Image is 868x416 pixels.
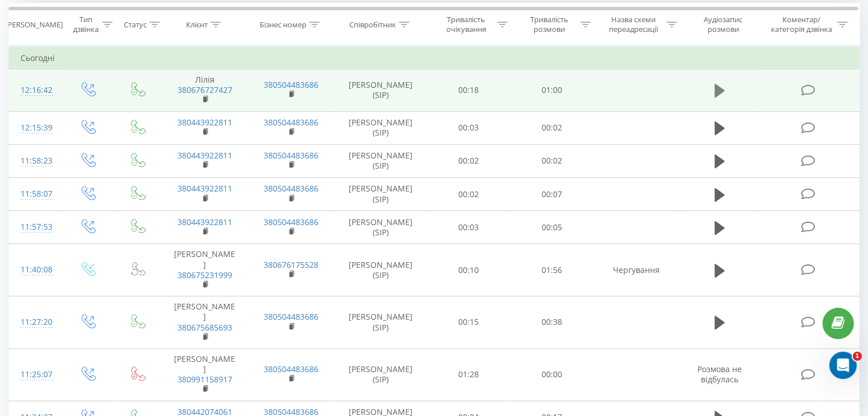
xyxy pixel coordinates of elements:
div: 12:15:39 [21,117,51,139]
div: 11:25:07 [21,364,51,386]
td: [PERSON_NAME] (SIP) [334,111,427,144]
td: 00:02 [427,144,510,177]
td: [PERSON_NAME] (SIP) [334,296,427,349]
td: 00:02 [510,111,593,144]
td: 00:02 [427,178,510,211]
div: Тривалість очікування [438,15,495,34]
div: 11:40:08 [21,259,51,281]
td: [PERSON_NAME] [162,244,248,296]
a: 380504483686 [264,150,318,161]
div: Тривалість розмови [520,15,578,34]
td: [PERSON_NAME] (SIP) [334,178,427,211]
div: Клієнт [186,20,208,30]
a: 380504483686 [264,183,318,194]
span: 1 [853,352,862,361]
td: 00:10 [427,244,510,296]
td: Чергування [593,244,679,296]
a: 380504483686 [264,117,318,128]
a: 380676727427 [177,84,232,95]
div: Бізнес номер [260,20,306,30]
a: 380504483686 [264,364,318,374]
div: 11:58:23 [21,150,51,172]
div: 11:58:07 [21,183,51,205]
a: 380504483686 [264,217,318,227]
td: 00:02 [510,144,593,177]
td: 00:00 [510,348,593,401]
a: 380443922811 [177,150,232,161]
td: 00:07 [510,178,593,211]
iframe: Intercom live chat [829,352,857,379]
td: [PERSON_NAME] (SIP) [334,244,427,296]
div: Аудіозапис розмови [690,15,757,34]
td: 00:03 [427,111,510,144]
div: 12:16:42 [21,79,51,101]
td: [PERSON_NAME] (SIP) [334,348,427,401]
a: 380675231999 [177,270,232,280]
div: 11:27:20 [21,311,51,333]
td: 01:00 [510,70,593,112]
div: Статус [124,20,147,30]
a: 380504483686 [264,311,318,322]
td: 01:28 [427,348,510,401]
td: 00:18 [427,70,510,112]
a: 380443922811 [177,217,232,227]
td: 00:05 [510,211,593,244]
td: [PERSON_NAME] [162,348,248,401]
a: 380675685693 [177,322,232,333]
a: 380443922811 [177,183,232,194]
div: Тип дзвінка [72,15,99,34]
td: 01:56 [510,244,593,296]
div: Коментар/категорія дзвінка [768,15,834,34]
a: 380991158917 [177,374,232,385]
div: [PERSON_NAME] [5,20,63,30]
td: Лілія [162,70,248,112]
div: Співробітник [349,20,396,30]
td: [PERSON_NAME] [162,296,248,349]
div: 11:57:53 [21,216,51,238]
td: [PERSON_NAME] (SIP) [334,144,427,177]
div: Назва схеми переадресації [604,15,664,34]
td: 00:15 [427,296,510,349]
a: 380443922811 [177,117,232,128]
a: 380676175528 [264,259,318,270]
td: Сьогодні [9,47,859,70]
span: Розмова не відбулась [697,364,742,385]
td: [PERSON_NAME] (SIP) [334,70,427,112]
a: 380504483686 [264,79,318,90]
td: [PERSON_NAME] (SIP) [334,211,427,244]
td: 00:03 [427,211,510,244]
td: 00:38 [510,296,593,349]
